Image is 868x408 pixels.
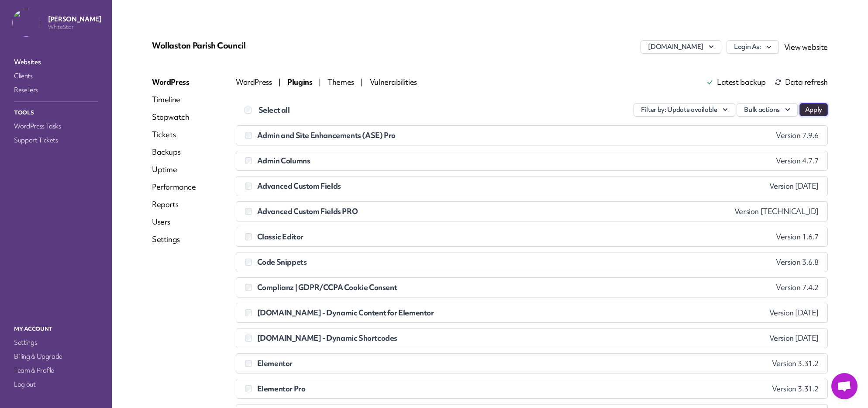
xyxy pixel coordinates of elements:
p: Tools [12,107,100,118]
span: Version 7.4.2 [776,283,819,292]
a: Users [152,217,196,227]
a: Billing & Upgrade [12,350,100,363]
p: WhiteStar [48,24,101,31]
span: | [279,77,281,87]
a: Team & Profile [12,364,100,377]
a: Websites [12,56,100,68]
p: Wollaston Parish Council [152,40,377,51]
a: WordPress Tasks [12,120,100,132]
a: Settings [152,234,196,245]
span: [DOMAIN_NAME] - Dynamic Shortcodes [257,333,397,343]
button: Filter by: Update available [634,103,735,117]
a: Timeline [152,94,196,105]
a: Support Tickets [12,134,100,146]
a: Clients [12,70,100,82]
a: Stopwatch [152,112,196,122]
span: Version 1.6.7 [776,232,819,241]
span: Vulnerabilities [370,77,417,87]
span: Admin Columns [257,156,310,166]
span: Classic Editor [257,232,303,242]
a: Resellers [12,84,100,96]
span: | [319,77,321,87]
a: Performance [152,182,196,192]
span: Version [DATE] [769,334,819,342]
span: Version 7.9.6 [776,131,819,140]
span: Version 3.31.2 [772,359,819,368]
p: [PERSON_NAME] [48,15,101,24]
span: : Update available [665,105,717,114]
a: Tickets [152,129,196,140]
span: Version 3.31.2 [772,384,819,393]
span: Version [DATE] [769,182,819,190]
a: Log out [12,378,100,391]
span: Plugins [287,77,313,87]
span: Elementor Pro [257,384,306,394]
button: Login As: [727,40,779,54]
span: Advanced Custom Fields PRO [257,206,358,216]
span: Advanced Custom Fields [257,181,341,191]
a: View website [784,42,828,52]
span: Version [DATE] [769,308,819,317]
span: [DOMAIN_NAME] - Dynamic Content for Elementor [257,308,434,318]
a: Settings [12,336,100,349]
span: Version 3.6.8 [776,258,819,266]
span: Complianz | GDPR/CCPA Cookie Consent [257,282,397,292]
span: Data refresh [775,79,828,86]
button: [DOMAIN_NAME] [641,40,721,54]
button: Bulk actions [737,103,798,117]
span: Code Snippets [257,257,307,267]
span: WordPress [236,77,273,87]
label: Select all [258,105,290,115]
a: Open chat [831,373,858,399]
a: WordPress [152,77,196,87]
span: Elementor [257,358,293,368]
button: Apply [799,103,828,116]
p: My Account [12,323,100,335]
span: | [361,77,363,87]
span: Admin and Site Enhancements (ASE) Pro [257,130,396,140]
a: Backups [152,147,196,157]
span: Themes [327,77,355,87]
a: Uptime [152,164,196,175]
a: Latest backup [706,79,766,86]
span: Version 4.7.7 [776,156,819,165]
span: Version [TECHNICAL_ID] [734,207,819,216]
a: Reports [152,199,196,210]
